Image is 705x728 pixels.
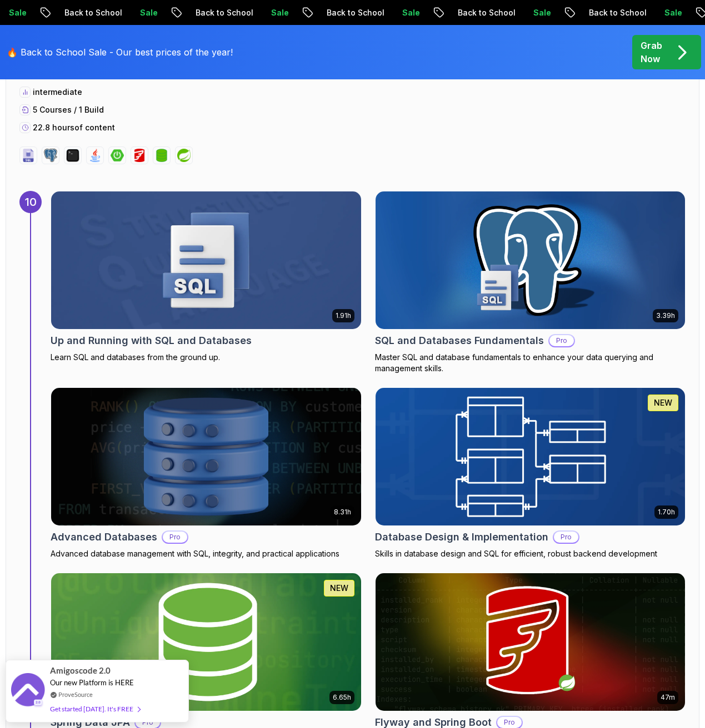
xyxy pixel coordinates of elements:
[50,664,111,677] span: Amigoscode 2.0
[437,7,512,18] p: Back to School
[375,387,686,559] a: Database Design & Implementation card1.70hNEWDatabase Design & ImplementationProSkills in databas...
[33,105,72,114] span: 5 Courses
[44,149,57,162] img: postgres logo
[250,7,286,18] p: Sale
[155,149,168,162] img: spring-data-jpa logo
[375,529,548,545] h2: Database Design & Implementation
[512,7,548,18] p: Sale
[163,532,187,543] p: Pro
[74,105,104,114] span: / 1 Build
[51,388,361,525] img: Advanced Databases card
[22,149,35,162] img: sql logo
[51,387,362,559] a: Advanced Databases card8.31hAdvanced DatabasesProAdvanced database management with SQL, integrity...
[51,333,252,348] h2: Up and Running with SQL and Databases
[654,397,672,408] p: NEW
[661,693,675,702] p: 47m
[306,7,381,18] p: Back to School
[111,149,124,162] img: spring-boot logo
[334,508,351,517] p: 8.31h
[33,122,115,133] p: 22.8 hours of content
[88,149,102,162] img: java logo
[658,508,675,517] p: 1.70h
[375,352,686,374] p: Master SQL and database fundamentals to enhance your data querying and management skills.
[330,583,348,594] p: NEW
[656,311,675,320] p: 3.39h
[11,673,44,709] img: provesource social proof notification image
[641,39,662,65] p: Grab Now
[51,191,361,329] img: Up and Running with SQL and Databases card
[336,311,351,320] p: 1.91h
[119,7,154,18] p: Sale
[58,690,93,699] a: ProveSource
[7,46,233,59] p: 🔥 Back to School Sale - Our best prices of the year!
[33,87,82,98] p: intermediate
[50,702,140,715] div: Get started [DATE]. It's FREE
[133,149,146,162] img: flyway logo
[136,717,160,728] p: Pro
[376,191,686,329] img: SQL and Databases Fundamentals card
[43,7,119,18] p: Back to School
[375,548,686,559] p: Skills in database design and SQL for efficient, robust backend development
[381,7,417,18] p: Sale
[643,7,679,18] p: Sale
[50,678,134,687] span: Our new Platform is HERE
[51,573,361,711] img: Spring Data JPA card
[51,548,362,559] p: Advanced database management with SQL, integrity, and practical applications
[51,529,157,545] h2: Advanced Databases
[66,149,79,162] img: terminal logo
[368,385,693,529] img: Database Design & Implementation card
[549,335,574,346] p: Pro
[568,7,643,18] p: Back to School
[376,573,686,711] img: Flyway and Spring Boot card
[19,191,42,213] div: 10
[174,7,250,18] p: Back to School
[51,191,362,363] a: Up and Running with SQL and Databases card1.91hUp and Running with SQL and DatabasesLearn SQL and...
[51,352,362,363] p: Learn SQL and databases from the ground up.
[497,717,522,728] p: Pro
[375,333,544,348] h2: SQL and Databases Fundamentals
[375,191,686,374] a: SQL and Databases Fundamentals card3.39hSQL and Databases FundamentalsProMaster SQL and database ...
[177,149,191,162] img: spring logo
[554,532,578,543] p: Pro
[333,693,351,702] p: 6.65h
